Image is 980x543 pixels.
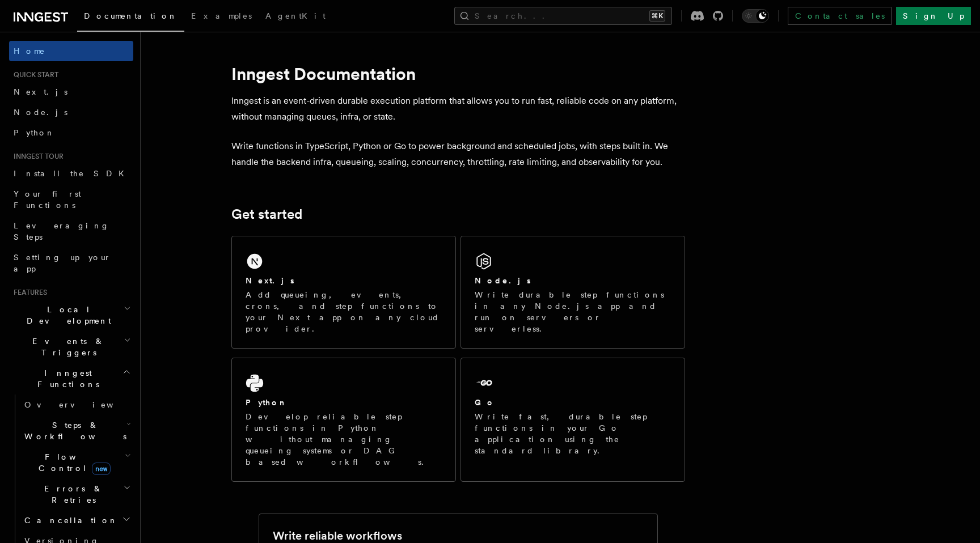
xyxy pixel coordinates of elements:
[231,93,685,125] p: Inngest is an event-driven durable execution platform that allows you to run fast, reliable code ...
[896,7,971,25] a: Sign Up
[20,483,123,506] span: Errors & Retries
[14,169,131,178] span: Install the SDK
[9,122,133,143] a: Python
[9,163,133,184] a: Install the SDK
[9,336,124,358] span: Events & Triggers
[475,411,671,456] p: Write fast, durable step functions in your Go application using the standard library.
[77,3,184,32] a: Documentation
[14,253,111,273] span: Setting up your app
[20,447,133,478] button: Flow Controlnew
[246,275,294,286] h2: Next.js
[20,451,125,474] span: Flow Control
[92,463,111,475] span: new
[475,275,531,286] h2: Node.js
[20,478,133,510] button: Errors & Retries
[788,7,892,25] a: Contact sales
[231,63,685,84] h1: Inngest Documentation
[9,82,133,102] a: Next.js
[461,358,685,482] a: GoWrite fast, durable step functions in your Go application using the standard library.
[742,9,769,23] button: Toggle dark mode
[246,289,442,334] p: Add queueing, events, crons, and step functions to your Next app on any cloud provider.
[231,138,685,170] p: Write functions in TypeScript, Python or Go to power background and scheduled jobs, with steps bu...
[20,394,133,415] a: Overview
[9,215,133,247] a: Leveraging Steps
[84,11,178,20] span: Documentation
[231,206,302,222] a: Get started
[9,304,124,326] span: Local Development
[20,419,126,442] span: Steps & Workflows
[454,7,672,25] button: Search...⌘K
[9,367,122,390] span: Inngest Functions
[20,515,118,526] span: Cancellation
[231,236,456,349] a: Next.jsAdd queueing, events, crons, and step functions to your Next app on any cloud provider.
[14,45,45,57] span: Home
[246,411,442,468] p: Develop reliable step functions in Python without managing queueing systems or DAG based workflows.
[461,236,685,349] a: Node.jsWrite durable step functions in any Node.js app and run on servers or serverless.
[649,10,665,22] kbd: ⌘K
[9,299,133,331] button: Local Development
[259,3,332,31] a: AgentKit
[475,289,671,334] p: Write durable step functions in any Node.js app and run on servers or serverless.
[9,102,133,122] a: Node.js
[9,288,47,297] span: Features
[246,397,288,408] h2: Python
[9,41,133,61] a: Home
[20,415,133,447] button: Steps & Workflows
[14,221,109,241] span: Leveraging Steps
[14,128,55,137] span: Python
[9,152,64,161] span: Inngest tour
[475,397,495,408] h2: Go
[24,400,141,409] span: Overview
[9,331,133,363] button: Events & Triggers
[9,70,58,79] span: Quick start
[184,3,259,31] a: Examples
[14,189,81,210] span: Your first Functions
[9,363,133,394] button: Inngest Functions
[265,11,326,20] span: AgentKit
[9,184,133,215] a: Your first Functions
[14,108,67,117] span: Node.js
[231,358,456,482] a: PythonDevelop reliable step functions in Python without managing queueing systems or DAG based wo...
[191,11,252,20] span: Examples
[14,87,67,96] span: Next.js
[20,510,133,531] button: Cancellation
[9,247,133,279] a: Setting up your app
